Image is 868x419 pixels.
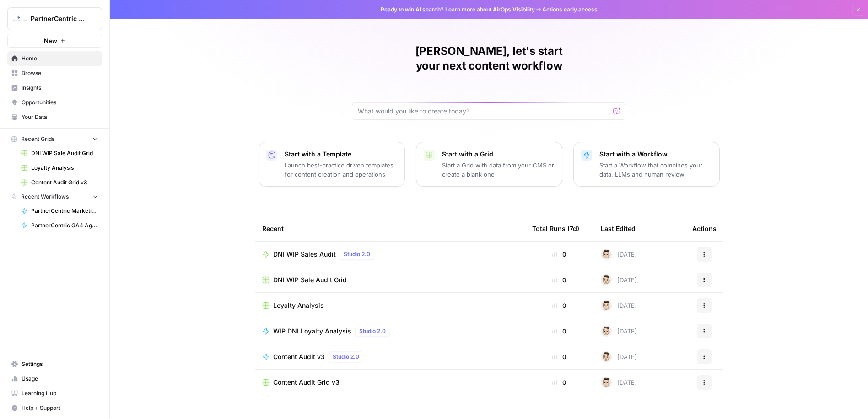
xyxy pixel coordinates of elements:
[442,150,555,159] p: Start with a Grid
[532,216,579,241] div: Total Runs (7d)
[273,378,340,387] span: Content Audit Grid v3
[532,275,586,285] div: 0
[344,250,370,258] span: Studio 2.0
[285,150,397,159] p: Start with a Template
[573,142,720,187] button: Start with a WorkflowStart a Workflow that combines your data, LLMs and human review
[532,250,586,259] div: 0
[7,132,102,146] button: Recent Grids
[17,146,102,161] a: DNI WIP Sale Audit Grid
[22,360,98,368] span: Settings
[7,7,102,30] button: Workspace: PartnerCentric Sales Tools
[262,351,518,362] a: Content Audit v3Studio 2.0
[31,164,98,172] span: Loyalty Analysis
[259,142,405,187] button: Start with a TemplateLaunch best-practice driven templates for content creation and operations
[381,5,535,14] span: Ready to win AI search? about AirOps Visibility
[601,326,637,337] div: [DATE]
[7,401,102,415] button: Help + Support
[445,6,475,13] a: Learn more
[532,352,586,361] div: 0
[7,386,102,401] a: Learning Hub
[7,371,102,386] a: Usage
[352,44,626,73] h1: [PERSON_NAME], let's start your next content workflow
[22,84,98,92] span: Insights
[262,301,518,310] a: Loyalty Analysis
[31,149,98,157] span: DNI WIP Sale Audit Grid
[31,207,98,215] span: PartnerCentric Marketing Report Agent
[17,161,102,175] a: Loyalty Analysis
[7,66,102,81] a: Browse
[22,404,98,412] span: Help + Support
[21,193,69,201] span: Recent Workflows
[22,389,98,398] span: Learning Hub
[31,221,98,230] span: PartnerCentric GA4 Agent - [DATE] -Leads - SQLs
[262,326,518,337] a: WIP DNI Loyalty AnalysisStudio 2.0
[532,301,586,310] div: 0
[31,14,86,23] span: PartnerCentric Sales Tools
[17,175,102,190] a: Content Audit Grid v3
[22,54,98,63] span: Home
[599,150,712,159] p: Start with a Workflow
[22,69,98,77] span: Browse
[601,351,612,362] img: j22vlec3s5as1jy706j54i2l8ae1
[7,34,102,48] button: New
[22,98,98,107] span: Opportunities
[7,190,102,204] button: Recent Workflows
[601,300,612,311] img: j22vlec3s5as1jy706j54i2l8ae1
[273,275,347,285] span: DNI WIP Sale Audit Grid
[17,218,102,233] a: PartnerCentric GA4 Agent - [DATE] -Leads - SQLs
[601,274,612,285] img: j22vlec3s5as1jy706j54i2l8ae1
[601,216,636,241] div: Last Edited
[262,249,518,260] a: DNI WIP Sales AuditStudio 2.0
[262,378,518,387] a: Content Audit Grid v3
[285,161,397,179] p: Launch best-practice driven templates for content creation and operations
[11,11,27,27] img: PartnerCentric Sales Tools Logo
[601,377,637,388] div: [DATE]
[333,353,359,361] span: Studio 2.0
[601,326,612,337] img: j22vlec3s5as1jy706j54i2l8ae1
[273,250,336,259] span: DNI WIP Sales Audit
[21,135,54,143] span: Recent Grids
[532,378,586,387] div: 0
[601,351,637,362] div: [DATE]
[692,216,717,241] div: Actions
[262,216,518,241] div: Recent
[601,300,637,311] div: [DATE]
[359,327,386,335] span: Studio 2.0
[273,327,351,336] span: WIP DNI Loyalty Analysis
[22,113,98,121] span: Your Data
[17,204,102,218] a: PartnerCentric Marketing Report Agent
[273,301,324,310] span: Loyalty Analysis
[7,95,102,110] a: Opportunities
[601,274,637,285] div: [DATE]
[542,5,598,14] span: Actions early access
[273,352,325,361] span: Content Audit v3
[44,36,57,45] span: New
[532,327,586,336] div: 0
[599,161,712,179] p: Start a Workflow that combines your data, LLMs and human review
[262,275,518,285] a: DNI WIP Sale Audit Grid
[7,51,102,66] a: Home
[601,377,612,388] img: j22vlec3s5as1jy706j54i2l8ae1
[442,161,555,179] p: Start a Grid with data from your CMS or create a blank one
[7,81,102,95] a: Insights
[22,375,98,383] span: Usage
[31,178,98,187] span: Content Audit Grid v3
[358,107,609,116] input: What would you like to create today?
[601,249,612,260] img: j22vlec3s5as1jy706j54i2l8ae1
[601,249,637,260] div: [DATE]
[7,357,102,371] a: Settings
[7,110,102,124] a: Your Data
[416,142,562,187] button: Start with a GridStart a Grid with data from your CMS or create a blank one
